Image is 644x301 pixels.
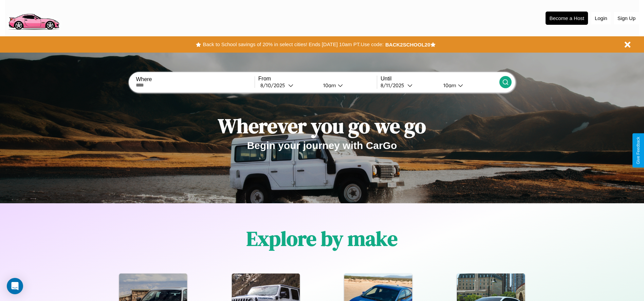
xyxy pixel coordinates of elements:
[320,82,338,89] div: 10am
[260,82,288,89] div: 8 / 10 / 2025
[546,12,588,25] button: Become a Host
[7,278,23,294] div: Open Intercom Messenger
[440,82,458,89] div: 10am
[381,82,407,89] div: 8 / 11 / 2025
[438,82,499,89] button: 10am
[318,82,377,89] button: 10am
[381,76,499,82] label: Until
[201,40,385,49] button: Back to School savings of 20% in select cities! Ends [DATE] 10am PT.Use code:
[5,3,62,32] img: logo
[136,76,254,82] label: Where
[258,76,377,82] label: From
[258,82,318,89] button: 8/10/2025
[636,137,641,164] div: Give Feedback
[591,12,611,24] button: Login
[385,42,430,48] b: BACK2SCHOOL20
[614,12,639,24] button: Sign Up
[246,225,398,252] h1: Explore by make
